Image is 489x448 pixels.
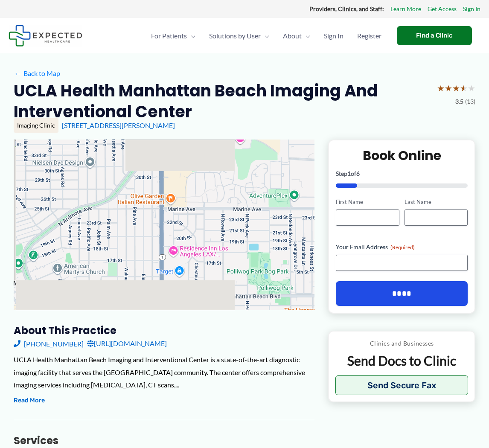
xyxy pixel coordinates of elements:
button: Read More [14,396,45,406]
span: ★ [460,80,468,96]
label: Last Name [405,198,468,206]
a: [PHONE_NUMBER] [14,337,84,350]
span: ★ [468,80,475,96]
span: 1 [347,170,351,177]
span: 3.5 [455,96,463,107]
span: ← [14,69,22,77]
span: ★ [452,80,460,96]
a: Solutions by UserMenu Toggle [202,21,276,51]
h3: About this practice [14,324,314,337]
img: Expected Healthcare Logo - side, dark font, small [9,25,82,47]
button: Send Secure Fax [335,375,468,395]
span: Sign In [324,21,343,51]
span: (Required) [390,244,415,250]
div: Imaging Clinic [14,118,58,133]
a: AboutMenu Toggle [276,21,317,51]
a: For PatientsMenu Toggle [144,21,202,51]
h3: Services [14,434,314,447]
h2: UCLA Health Manhattan Beach Imaging and Interventional Center [14,80,430,122]
a: Find a Clinic [397,26,472,45]
a: Sign In [317,21,350,51]
a: [STREET_ADDRESS][PERSON_NAME] [62,121,175,129]
span: About [283,21,302,51]
span: Menu Toggle [302,21,310,51]
a: Get Access [428,3,457,15]
a: Sign In [463,3,480,15]
p: Clinics and Businesses [335,338,468,349]
a: Register [350,21,388,51]
p: Send Docs to Clinic [335,352,468,369]
div: UCLA Health Manhattan Beach Imaging and Interventional Center is a state-of-the-art diagnostic im... [14,353,314,391]
span: (13) [465,96,475,107]
label: Your Email Address [336,243,468,251]
span: Register [357,21,381,51]
a: [URL][DOMAIN_NAME] [87,337,167,350]
nav: Primary Site Navigation [144,21,388,51]
a: ←Back to Map [14,67,60,80]
span: ★ [445,80,452,96]
span: Menu Toggle [187,21,195,51]
span: Solutions by User [209,21,261,51]
label: First Name [336,198,399,206]
strong: Providers, Clinics, and Staff: [309,5,384,12]
p: Step of [336,171,468,177]
span: 6 [356,170,360,177]
a: Learn More [390,3,421,15]
span: ★ [437,80,445,96]
h2: Book Online [336,147,468,164]
span: Menu Toggle [261,21,269,51]
span: For Patients [151,21,187,51]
